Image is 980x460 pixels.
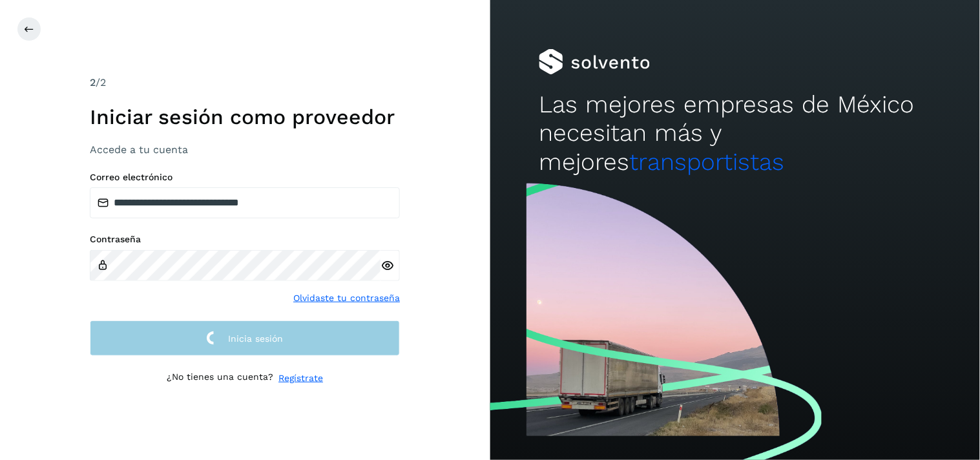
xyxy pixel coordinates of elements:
span: transportistas [629,148,784,176]
label: Contraseña [90,234,400,245]
a: Regístrate [278,371,323,385]
div: /2 [90,75,400,90]
p: ¿No tienes una cuenta? [167,371,273,385]
span: 2 [90,76,96,89]
span: Inicia sesión [228,334,283,343]
h3: Accede a tu cuenta [90,143,400,156]
a: Olvidaste tu contraseña [293,291,400,305]
h1: Iniciar sesión como proveedor [90,105,400,129]
button: Inicia sesión [90,320,400,356]
h2: Las mejores empresas de México necesitan más y mejores [539,90,931,176]
label: Correo electrónico [90,172,400,183]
